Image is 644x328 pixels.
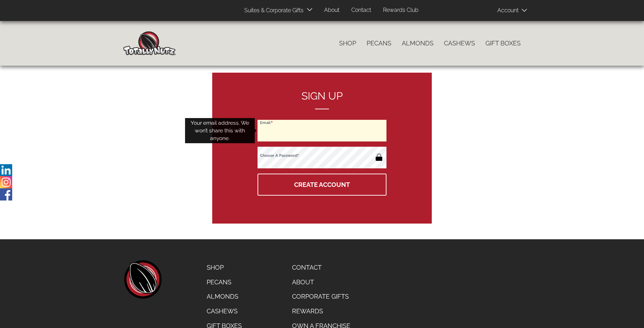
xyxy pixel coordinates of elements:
a: Corporate Gifts [287,289,355,304]
a: Cashews [439,36,480,51]
a: Pecans [361,36,397,51]
a: Almonds [201,289,247,304]
a: home [123,260,162,299]
img: Home [123,31,176,55]
a: Rewards [287,304,355,319]
button: Create Account [258,174,386,196]
a: Pecans [201,275,247,290]
a: Suites & Corporate Gifts [239,4,306,17]
a: Contact [287,260,355,275]
a: Shop [201,260,247,275]
h2: Sign up [258,90,386,109]
a: Shop [334,36,361,51]
a: Cashews [201,304,247,319]
a: About [287,275,355,290]
a: Rewards Club [378,3,424,17]
a: Contact [346,3,376,17]
div: Your email address. We won’t share this with anyone. [185,118,255,144]
a: About [319,3,345,17]
input: Email [258,120,386,141]
a: Almonds [397,36,439,51]
a: Gift Boxes [480,36,526,51]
